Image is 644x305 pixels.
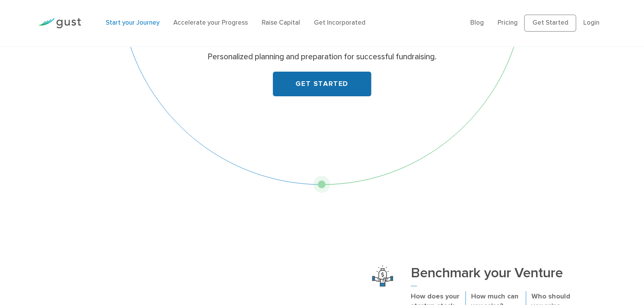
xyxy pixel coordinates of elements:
[173,52,471,62] p: Personalized planning and preparation for successful fundraising.
[372,265,393,287] img: Benchmark Your Venture
[524,15,576,32] a: Get Started
[411,265,581,286] h3: Benchmark your Venture
[173,19,248,27] a: Accelerate your Progress
[262,19,300,27] a: Raise Capital
[273,72,371,96] a: GET STARTED
[583,19,599,27] a: Login
[106,19,159,27] a: Start your Journey
[497,19,517,27] a: Pricing
[314,19,365,27] a: Get Incorporated
[470,19,483,27] a: Blog
[38,18,81,28] img: Gust Logo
